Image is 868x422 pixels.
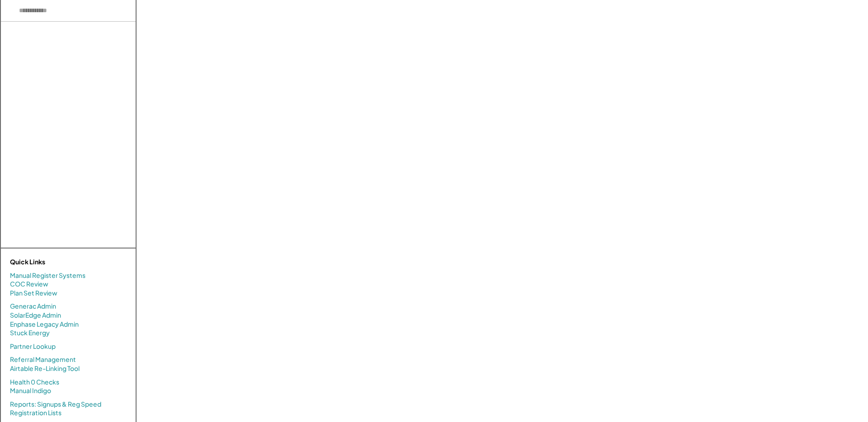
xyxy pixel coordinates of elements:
[10,280,48,289] a: COC Review
[10,400,101,409] a: Reports: Signups & Reg Speed
[10,289,57,298] a: Plan Set Review
[10,328,50,338] a: Stuck Energy
[10,386,51,395] a: Manual Indigo
[10,311,61,320] a: SolarEdge Admin
[10,271,85,280] a: Manual Register Systems
[10,320,79,329] a: Enphase Legacy Admin
[10,355,76,364] a: Referral Management
[10,364,80,373] a: Airtable Re-Linking Tool
[10,378,59,387] a: Health 0 Checks
[10,342,56,351] a: Partner Lookup
[10,408,61,417] a: Registration Lists
[10,258,100,267] div: Quick Links
[10,302,56,311] a: Generac Admin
